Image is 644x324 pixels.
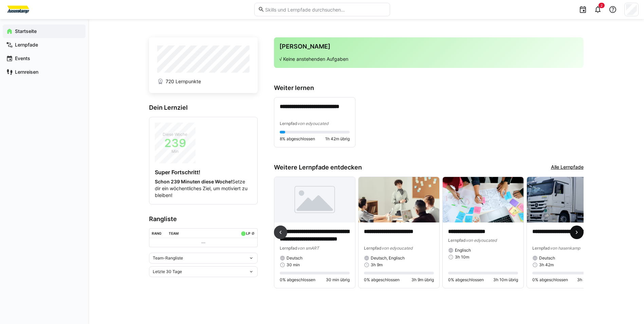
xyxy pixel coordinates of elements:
span: von smART [297,246,319,251]
span: 3h 9m [371,262,383,268]
span: Englisch [455,248,471,253]
span: 3h 42m [539,262,554,268]
span: Lernpfad [280,246,297,251]
span: 0% abgeschlossen [280,277,315,283]
h3: Weiter lernen [274,84,584,92]
span: Lernpfad [532,246,550,251]
span: Lernpfad [280,121,297,126]
span: 0% abgeschlossen [532,277,568,283]
span: 3h 9m übrig [411,277,434,283]
p: Setze dir ein wöchentliches Ziel, um motiviert zu bleiben! [155,178,252,199]
span: von edyoucated [382,246,412,251]
span: 2 [601,3,603,7]
img: image [527,177,608,222]
div: Rang [152,231,162,235]
span: 3h 10m übrig [493,277,518,283]
span: 1h 42m übrig [325,136,350,142]
span: Letzte 30 Tage [153,269,182,274]
h3: Rangliste [149,215,258,223]
h3: [PERSON_NAME] [279,43,578,50]
img: image [274,177,355,222]
a: Alle Lernpfade [551,164,584,171]
span: Team-Rangliste [153,255,183,261]
span: Deutsch [287,255,302,261]
span: 30 min übrig [326,277,350,283]
span: 0% abgeschlossen [364,277,400,283]
h3: Dein Lernziel [149,104,258,111]
span: Lernpfad [364,246,382,251]
img: image [443,177,523,222]
h3: Weitere Lernpfade entdecken [274,164,362,171]
div: Team [169,231,179,235]
span: Deutsch [539,255,555,261]
a: ø [252,230,255,236]
div: LP [246,231,250,235]
p: √ Keine anstehenden Aufgaben [279,56,578,62]
span: 3h 42m übrig [577,277,602,283]
span: von edyoucated [466,238,497,243]
strong: Schon 239 Minuten diese Woche! [155,179,232,184]
input: Skills und Lernpfade durchsuchen… [264,6,386,13]
span: von hasenkamp [550,246,580,251]
span: 720 Lernpunkte [166,78,201,85]
span: 0% abgeschlossen [448,277,484,283]
h4: Super Fortschritt! [155,169,252,176]
span: 8% abgeschlossen [280,136,315,142]
span: Deutsch, Englisch [371,255,405,261]
span: von edyoucated [297,121,328,126]
span: 3h 10m [455,254,469,260]
span: 30 min [287,262,300,268]
span: Lernpfad [448,238,466,243]
img: image [358,177,439,222]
